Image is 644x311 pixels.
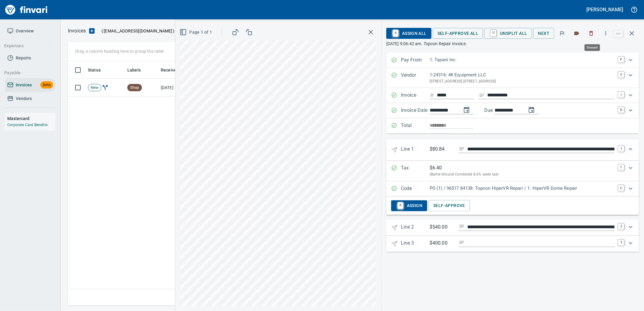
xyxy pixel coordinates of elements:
a: T [618,164,624,170]
p: Invoices [68,27,86,35]
span: Beta [40,82,53,89]
button: Upload an Invoice [86,27,98,35]
span: Self-Approve All [438,30,478,37]
td: [DATE] [158,79,192,97]
button: change date [459,103,474,117]
span: Shop [128,85,142,91]
span: Overview [16,27,34,35]
p: Vendor [401,72,430,84]
a: C [618,185,624,191]
div: Expand [386,196,639,215]
p: [DATE] 9:06:42 am. Topcon Repair Invoice. [386,41,639,47]
button: AAssign All [386,28,431,39]
p: Line 1 [401,145,430,154]
div: Expand [386,161,639,181]
h5: [PERSON_NAME] [587,6,623,13]
a: U [491,30,496,36]
span: Status [88,66,109,74]
div: Expand [386,220,639,236]
h6: Mastercard [7,115,55,122]
span: New [88,85,101,91]
div: Expand [386,88,639,103]
span: Unsplit All [489,28,527,38]
p: ( ) [98,28,175,34]
span: Received [161,66,187,74]
span: Status [88,66,101,74]
span: Self-Approve [433,202,465,209]
div: Expand [386,103,639,118]
button: Self-Approve [428,200,470,211]
button: [PERSON_NAME] [585,5,625,14]
a: Corporate Card Benefits [7,123,48,127]
nav: breadcrumb [68,27,86,35]
a: I [618,92,624,98]
a: 1 [618,145,624,152]
span: Reports [16,54,31,62]
p: Invoice Date [401,107,430,115]
p: PO (1) / 96517.84138: Topcon HiperVR Repair / 1: HiperVR Dome Repair [430,185,615,192]
span: Invoices [16,81,32,89]
span: Next [538,30,550,37]
p: $540.00 [430,223,454,231]
a: esc [614,30,623,37]
a: D [618,107,624,113]
span: Labels [127,66,141,74]
button: change due date [524,103,539,117]
span: Expenses [4,42,50,50]
button: Page 1 of 1 [178,27,214,38]
div: Expand [386,139,639,160]
p: Line 3 [401,239,430,248]
button: Next [533,28,555,39]
button: More [599,27,612,40]
span: Assign All [391,28,427,38]
a: P [618,56,624,62]
p: $ 6.40 [430,164,442,172]
button: Payable [2,67,52,79]
p: (Battle Ground Combined 8.6% sales tax) [430,172,615,178]
div: Expand [386,68,639,88]
a: InvoicesBeta [5,78,55,92]
p: Line 2 [401,223,430,232]
button: Self-Approve All [433,28,483,39]
p: 1: Tapani Inc. [430,56,615,63]
a: Reports [5,51,55,65]
button: Expenses [2,40,52,52]
button: AAssign [391,200,427,211]
span: Received [161,66,179,74]
span: Invoice Split [101,85,109,90]
a: 3 [618,239,624,246]
p: $80.84 [430,145,454,153]
span: Labels [127,66,149,74]
p: [STREET_ADDRESS] [STREET_ADDRESS] [430,79,615,85]
div: Expand [386,236,639,252]
img: Finvari [4,2,49,17]
span: Page 1 of 1 [181,28,212,36]
button: Flag [555,27,569,40]
span: Close invoice [612,26,639,41]
p: Drag a column heading here to group the table [75,48,164,54]
span: Assign [396,201,422,211]
div: Expand [386,181,639,196]
p: Code [401,185,430,193]
button: Labels [570,27,583,40]
button: UUnsplit All [484,28,532,39]
a: V [618,72,624,78]
div: Expand [386,53,639,68]
svg: Invoice description [479,92,485,98]
span: Payable [4,69,50,77]
p: Invoice [401,92,430,99]
p: $400.00 [430,239,454,247]
a: A [397,202,403,209]
a: Overview [5,24,55,38]
p: 1-24316: 4K Equipment LLC [430,72,615,79]
span: Vendors [16,95,32,102]
p: Pay From [401,56,430,64]
p: Tax [401,164,430,178]
a: Vendors [5,92,55,105]
a: A [393,30,398,36]
svg: Invoice number [430,92,434,99]
span: [EMAIL_ADDRESS][DOMAIN_NAME] [103,28,173,34]
a: 2 [618,223,624,229]
p: Due [484,107,513,114]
